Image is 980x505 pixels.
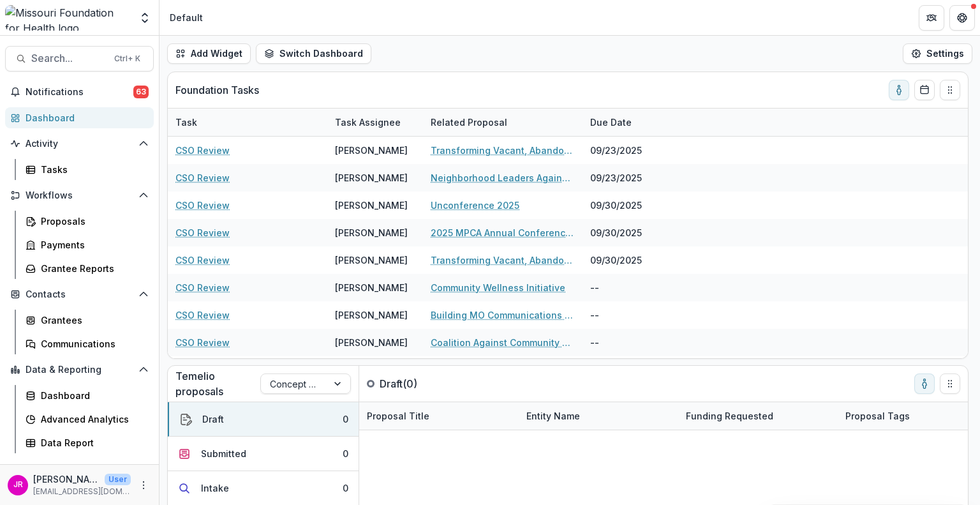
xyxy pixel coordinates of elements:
[519,409,588,423] div: Entity Name
[20,211,154,232] a: Proposals
[33,472,100,486] p: [PERSON_NAME]
[919,5,944,31] button: Partners
[583,274,678,301] div: --
[359,409,437,423] div: Proposal Title
[335,226,408,239] div: [PERSON_NAME]
[335,281,408,294] div: [PERSON_NAME]
[168,437,359,471] button: Submitted0
[335,199,408,212] div: [PERSON_NAME]
[20,333,154,354] a: Communications
[26,111,144,124] div: Dashboard
[20,409,154,430] a: Advanced Analytics
[431,226,575,239] a: 2025 MPCA Annual Conference: Generations
[431,281,565,294] a: Community Wellness Initiative
[359,402,519,430] div: Proposal Title
[519,402,678,430] div: Entity Name
[343,481,348,495] div: 0
[678,402,838,430] div: Funding Requested
[431,144,575,157] a: Transforming Vacant, Abandoned, and Deteriorated (VAD) Properties through Court-Supervised Tax Sa...
[583,109,678,136] div: Due Date
[914,373,935,394] button: toggle-assigned-to-me
[5,5,131,31] img: Missouri Foundation for Health logo
[423,109,583,136] div: Related Proposal
[5,82,154,102] button: Notifications63
[105,474,131,485] p: User
[133,86,149,98] span: 63
[20,385,154,406] a: Dashboard
[327,109,423,136] div: Task Assignee
[889,80,909,100] button: toggle-assigned-to-me
[136,5,154,31] button: Open entity switcher
[26,139,133,149] span: Activity
[168,109,327,136] div: Task
[41,436,144,449] div: Data Report
[26,87,133,98] span: Notifications
[175,226,230,239] a: CSO Review
[583,164,678,192] div: 09/23/2025
[41,337,144,350] div: Communications
[335,336,408,349] div: [PERSON_NAME]
[175,253,230,267] a: CSO Review
[583,219,678,246] div: 09/30/2025
[41,215,144,228] div: Proposals
[20,310,154,331] a: Grantees
[175,82,259,98] p: Foundation Tasks
[26,190,133,201] span: Workflows
[20,432,154,453] a: Data Report
[175,308,230,322] a: CSO Review
[175,368,260,399] p: Temelio proposals
[5,46,154,72] button: Search...
[202,412,224,426] div: Draft
[175,199,230,212] a: CSO Review
[343,412,348,426] div: 0
[13,481,23,489] div: Julie Russell
[583,246,678,274] div: 09/30/2025
[335,144,408,157] div: [PERSON_NAME]
[583,116,639,129] div: Due Date
[41,412,144,426] div: Advanced Analytics
[327,116,408,129] div: Task Assignee
[583,356,678,384] div: --
[335,171,408,185] div: [PERSON_NAME]
[5,107,154,128] a: Dashboard
[175,144,230,157] a: CSO Review
[175,281,230,294] a: CSO Review
[20,234,154,255] a: Payments
[423,116,515,129] div: Related Proposal
[583,329,678,356] div: --
[41,262,144,275] div: Grantee Reports
[914,80,935,100] button: Calendar
[136,478,151,493] button: More
[431,199,519,212] a: Unconference 2025
[431,336,575,349] a: Coalition Against Community Violence - Resource Assessment
[5,133,154,154] button: Open Activity
[5,359,154,380] button: Open Data & Reporting
[168,402,359,437] button: Draft0
[903,43,972,64] button: Settings
[175,336,230,349] a: CSO Review
[5,185,154,206] button: Open Workflows
[31,52,107,64] span: Search...
[33,486,131,497] p: [EMAIL_ADDRESS][DOMAIN_NAME]
[201,447,246,460] div: Submitted
[41,238,144,252] div: Payments
[5,284,154,305] button: Open Contacts
[165,8,208,27] nav: breadcrumb
[431,253,575,267] a: Transforming Vacant, Abandoned, and Deteriorated (VAD) Properties through Court-Supervised Tax Sa...
[20,159,154,180] a: Tasks
[20,258,154,279] a: Grantee Reports
[940,373,960,394] button: Drag
[940,80,960,100] button: Drag
[678,409,781,423] div: Funding Requested
[838,409,917,423] div: Proposal Tags
[343,447,348,460] div: 0
[170,11,203,24] div: Default
[335,308,408,322] div: [PERSON_NAME]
